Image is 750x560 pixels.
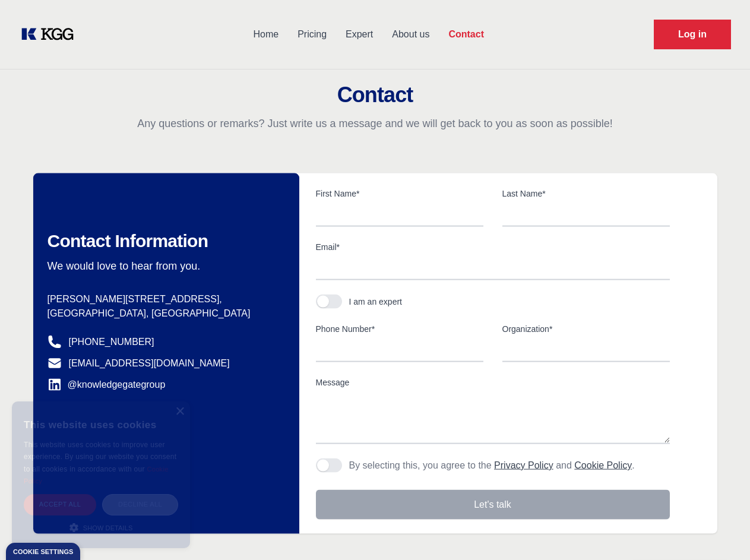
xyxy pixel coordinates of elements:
label: Message [316,377,670,388]
div: Decline all [102,494,178,515]
a: Home [243,19,288,50]
label: Last Name* [502,188,670,200]
div: This website uses cookies [24,410,178,439]
p: Any questions or remarks? Just write us a message and we will get back to you as soon as possible! [14,116,736,131]
div: Show details [24,521,178,533]
label: First Name* [316,188,483,200]
a: KOL Knowledge Platform: Talk to Key External Experts (KEE) [19,25,83,44]
p: We would love to hear from you. [48,259,280,273]
a: Expert [336,19,382,50]
a: Pricing [288,19,336,50]
p: By selecting this, you agree to the and . [349,458,635,473]
span: Show details [83,524,133,531]
h2: Contact Information [48,230,280,252]
p: [PERSON_NAME][STREET_ADDRESS], [48,292,280,306]
div: Accept all [24,494,96,515]
div: Close [175,407,184,416]
a: Cookie Policy [574,460,632,470]
h2: Contact [14,83,736,107]
div: I am an expert [349,296,403,308]
button: Let's talk [316,490,670,520]
a: Cookie Policy [24,466,169,485]
a: Privacy Policy [494,460,553,470]
a: Request Demo [654,20,731,49]
a: About us [382,19,439,50]
a: @knowledgegategroup [48,378,166,392]
label: Email* [316,241,670,253]
a: [PHONE_NUMBER] [69,335,154,349]
span: This website uses cookies to improve user experience. By using our website you consent to all coo... [24,441,176,473]
a: [EMAIL_ADDRESS][DOMAIN_NAME] [69,356,230,371]
label: Phone Number* [316,323,483,335]
label: Organization* [502,323,670,335]
iframe: Chat Widget [691,503,750,560]
a: Contact [439,19,493,50]
p: [GEOGRAPHIC_DATA], [GEOGRAPHIC_DATA] [48,306,280,321]
div: Cookie settings [13,549,73,555]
